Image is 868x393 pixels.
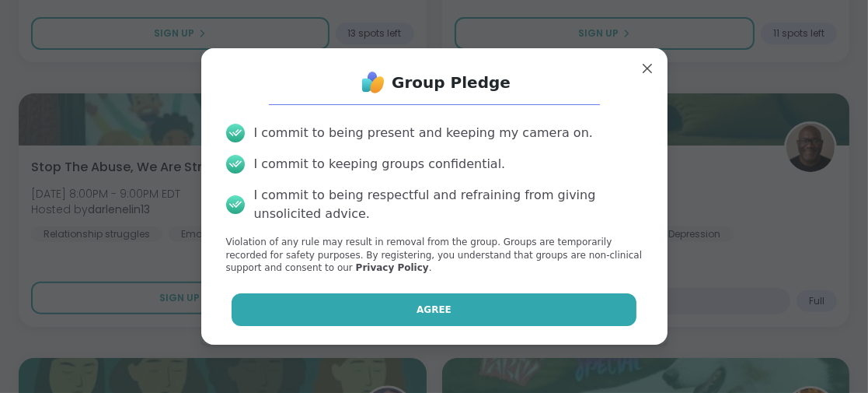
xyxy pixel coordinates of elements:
span: Agree [417,303,451,317]
a: Privacy Policy [356,262,429,273]
h1: Group Pledge [392,72,511,93]
div: I commit to being respectful and refraining from giving unsolicited advice. [254,186,643,223]
div: I commit to keeping groups confidential. [254,155,506,174]
div: I commit to being present and keeping my camera on. [254,124,593,142]
p: Violation of any rule may result in removal from the group. Groups are temporarily recorded for s... [226,236,643,275]
button: Agree [232,293,636,326]
img: ShareWell Logo [357,67,389,98]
